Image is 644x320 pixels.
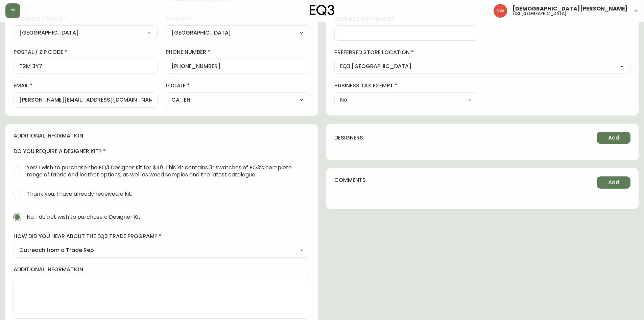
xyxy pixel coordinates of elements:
span: Thank you, I have already received a kit. [27,190,132,197]
label: preferred store location [334,49,631,56]
span: No, I do not wish to purchase a Designer Kit. [27,213,142,220]
h4: designers [334,134,363,142]
span: Add [608,179,619,186]
button: Add [597,176,630,189]
label: locale [166,82,310,89]
label: additional information [14,266,310,273]
span: [DEMOGRAPHIC_DATA][PERSON_NAME] [512,6,628,12]
img: f33162b67396b0982c40ce2a87247151 [494,4,507,18]
h4: do you require a designer kit? [14,148,310,155]
button: Add [597,132,630,144]
h4: comments [334,176,366,184]
label: business tax exempt [334,82,478,89]
h4: additional information [14,132,310,140]
label: how did you hear about the eq3 trade program? [14,233,310,240]
span: Yes! I wish to purchase the EQ3 Designer Kit for $49. This kit contains 3” swatches of EQ3’s comp... [27,164,305,178]
img: logo [310,5,335,16]
h5: eq3 [GEOGRAPHIC_DATA] [512,12,567,16]
label: email [14,82,158,89]
span: Add [608,134,619,142]
label: postal / zip code [14,48,158,56]
label: phone number [166,48,310,56]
